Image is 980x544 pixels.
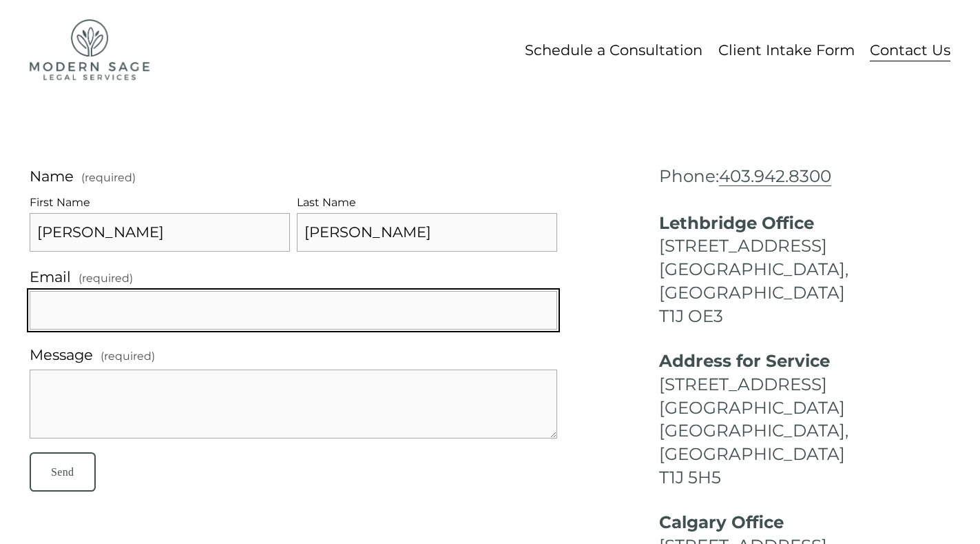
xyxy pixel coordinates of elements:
[30,165,74,188] span: Name
[81,172,136,183] span: (required)
[101,347,155,365] span: (required)
[525,37,702,63] a: Schedule a Consultation
[30,343,93,367] span: Message
[30,19,150,80] img: Modern Sage Legal Services
[30,452,96,492] button: SendSend
[870,37,950,63] a: Contact Us
[659,350,950,489] h4: [STREET_ADDRESS] [GEOGRAPHIC_DATA] [GEOGRAPHIC_DATA], [GEOGRAPHIC_DATA] T1J 5H5
[30,194,290,213] div: First Name
[719,165,831,186] a: 403.942.8300
[79,270,133,288] span: (required)
[297,194,557,213] div: Last Name
[30,265,71,289] span: Email
[659,512,784,532] strong: Calgary Office
[51,466,74,478] span: Send
[659,165,950,328] h4: Phone: [STREET_ADDRESS] [GEOGRAPHIC_DATA], [GEOGRAPHIC_DATA] T1J OE3
[659,350,830,371] strong: Address for Service
[718,37,855,63] a: Client Intake Form
[659,212,814,233] strong: Lethbridge Office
